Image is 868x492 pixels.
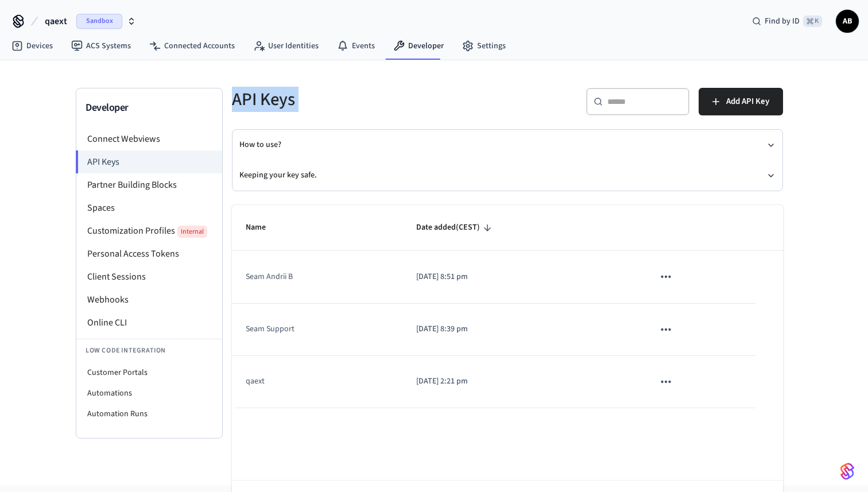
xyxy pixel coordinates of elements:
button: AB [836,10,859,33]
li: Webhooks [76,288,222,311]
li: Connect Webviews [76,127,222,150]
td: Seam Support [232,304,402,356]
button: Keeping your key safe. [239,160,776,191]
table: sticky table [232,205,783,408]
span: Sandbox [76,14,122,29]
a: Connected Accounts [140,36,244,56]
img: SeamLogoGradient.69752ec5.svg [840,462,854,481]
span: Date added(CEST) [416,219,495,237]
p: [DATE] 8:39 pm [416,323,626,335]
h3: Developer [86,100,213,116]
td: Seam Andrii B [232,251,402,303]
span: Name [246,219,281,237]
button: Add API Key [699,88,783,115]
li: Personal Access Tokens [76,242,222,265]
li: Spaces [76,196,222,219]
a: Developer [384,36,453,56]
li: Partner Building Blocks [76,173,222,196]
span: AB [837,11,858,32]
a: User Identities [244,36,328,56]
td: qaext [232,356,402,408]
li: Automations [76,383,222,404]
li: Client Sessions [76,265,222,288]
li: Online CLI [76,311,222,334]
a: Devices [2,36,62,56]
a: Events [328,36,384,56]
a: ACS Systems [62,36,140,56]
h5: API Keys [232,88,501,111]
li: Automation Runs [76,404,222,424]
li: Low Code Integration [76,339,222,362]
div: Find by ID⌘ K [743,11,831,32]
span: ⌘ K [803,16,822,27]
button: How to use? [239,130,776,160]
span: Find by ID [765,16,800,27]
span: Internal [177,226,207,238]
li: Customer Portals [76,362,222,383]
p: [DATE] 8:51 pm [416,271,626,283]
span: Add API Key [726,94,769,109]
li: API Keys [76,150,222,173]
li: Customization Profiles [76,219,222,242]
p: [DATE] 2:21 pm [416,375,626,388]
a: Settings [453,36,515,56]
span: qaext [45,14,67,28]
